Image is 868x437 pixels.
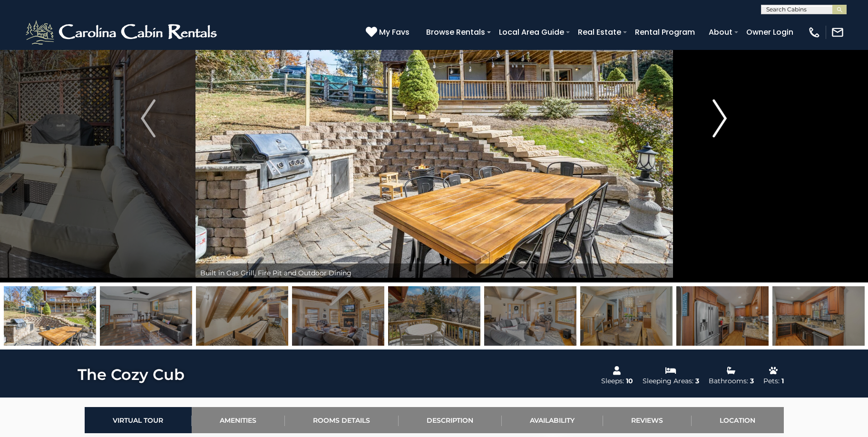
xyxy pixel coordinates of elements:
[195,263,673,282] div: Built in Gas Grill, Fire Pit and Outdoor Dining
[399,407,502,433] a: Description
[388,286,480,346] img: 163278856
[692,407,784,433] a: Location
[831,26,844,39] img: mail-regular-white.png
[502,407,603,433] a: Availability
[4,286,96,346] img: 163278852
[196,286,288,346] img: 163278854
[285,407,399,433] a: Rooms Details
[573,24,626,40] a: Real Estate
[580,286,673,346] img: 163278858
[366,26,412,39] a: My Favs
[704,24,737,40] a: About
[379,26,410,38] span: My Favs
[100,286,192,346] img: 163278853
[192,407,285,433] a: Amenities
[24,18,221,47] img: White-1-2.png
[421,24,490,40] a: Browse Rentals
[712,99,727,137] img: arrow
[741,24,798,40] a: Owner Login
[676,286,769,346] img: 163278859
[630,24,700,40] a: Rental Program
[772,286,865,346] img: 163278860
[808,26,821,39] img: phone-regular-white.png
[85,407,192,433] a: Virtual Tour
[292,286,384,346] img: 163278855
[484,286,576,346] img: 163278857
[603,407,692,433] a: Reviews
[494,24,569,40] a: Local Area Guide
[141,99,155,137] img: arrow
